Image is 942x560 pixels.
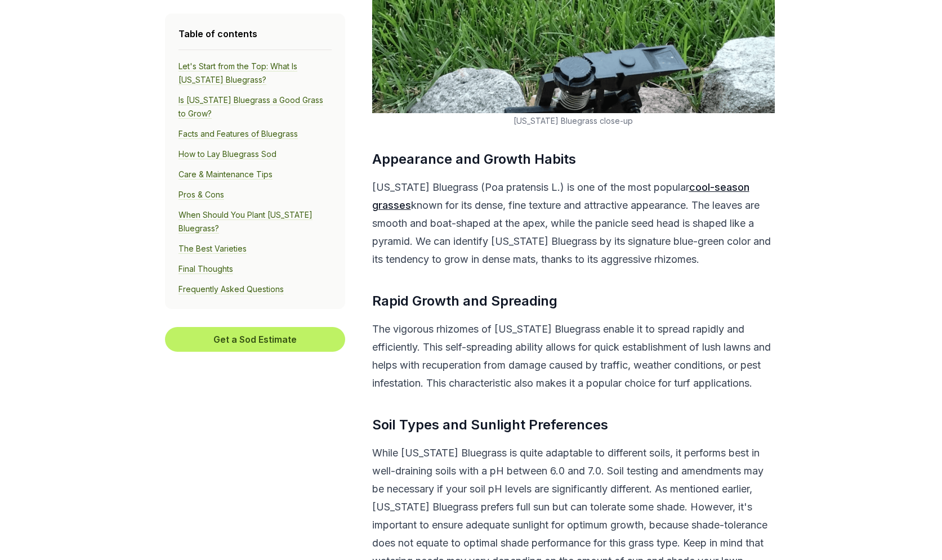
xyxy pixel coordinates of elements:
a: Facts and Features of Bluegrass [178,129,298,139]
a: Frequently Asked Questions [178,284,284,294]
a: How to Lay Bluegrass Sod [178,149,276,159]
h4: Table of contents [178,27,332,41]
p: [US_STATE] Bluegrass (Poa pratensis L.) is one of the most popular known for its dense, fine text... [372,178,775,268]
h3: Soil Types and Sunlight Preferences [372,415,775,435]
button: Get a Sod Estimate [165,327,345,352]
a: When Should You Plant [US_STATE] Bluegrass? [178,210,312,234]
h3: Appearance and Growth Habits [372,149,775,169]
a: Let's Start from the Top: What Is [US_STATE] Bluegrass? [178,61,297,85]
a: The Best Varieties [178,244,247,254]
a: Final Thoughts [178,264,233,274]
figcaption: [US_STATE] Bluegrass close-up [372,115,775,127]
a: Care & Maintenance Tips [178,169,273,180]
a: Pros & Cons [178,190,224,200]
p: The vigorous rhizomes of [US_STATE] Bluegrass enable it to spread rapidly and efficiently. This s... [372,320,775,392]
a: Is [US_STATE] Bluegrass a Good Grass to Grow? [178,95,323,119]
h3: Rapid Growth and Spreading [372,291,775,311]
